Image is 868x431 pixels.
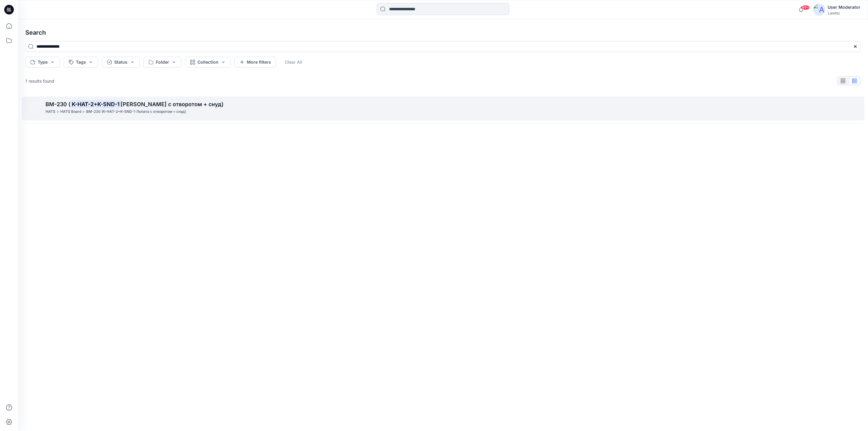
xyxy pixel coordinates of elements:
[71,100,121,108] mark: K-HAT-2+K-SND-1
[22,97,864,120] a: BM-230 (K-HAT-2+K-SND-1[PERSON_NAME] с отворотом + снуд)HATS>HATS Board>BM-230 (K-HAT-2+K-SND-1 Л...
[121,101,224,107] span: [PERSON_NAME] с отворотом + снуд)
[64,57,98,68] button: Tags
[60,109,81,115] p: HATS Board
[20,24,866,41] h4: Search
[828,4,860,11] div: User Moderator
[185,57,231,68] button: Collection
[813,4,825,16] img: avatar
[25,57,60,68] button: Type
[46,109,55,115] p: HATS
[801,5,810,10] span: 99+
[83,109,85,115] p: >
[25,78,54,84] p: 1 results found
[102,57,140,68] button: Status
[234,57,276,68] button: More filters
[46,101,71,107] span: BM-230 (
[143,57,181,68] button: Folder
[86,109,186,115] p: BM-230 (K-HAT-2+K-SND-1 Лопата с отворотом + снуд)
[828,11,860,15] div: Laretto
[57,109,59,115] p: >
